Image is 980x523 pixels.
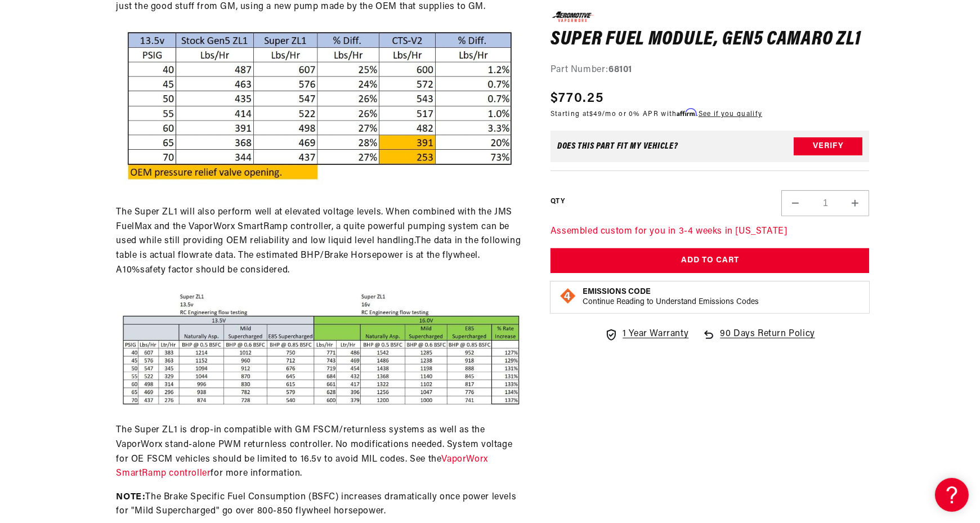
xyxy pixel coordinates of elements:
[117,493,146,502] strong: NOTE:
[794,137,862,155] button: Verify
[608,65,632,74] strong: 68101
[551,196,565,206] label: QTY
[117,490,522,519] p: The Brake Specific Fuel Consumption (BSFC) increases dramatically once power levels for "Mild Sup...
[699,111,762,118] a: See if you qualify - Learn more about Affirm Financing (opens in modal)
[117,205,522,278] p: The Super ZL1 will also perform well at elevated voltage levels. When combined with the JMS FuelM...
[551,109,762,119] p: Starting at /mo or 0% APR with .
[123,266,140,275] span: 10%
[117,236,521,274] span: The data in the following table is actual flowrate data. The estimated BHP/Brake Horsepower is at...
[605,327,688,342] a: 1 Year Warranty
[677,108,697,117] span: Affirm
[551,248,870,273] button: Add to Cart
[583,287,759,307] button: Emissions CodeContinue Reading to Understand Emissions Codes
[720,327,815,353] span: 90 Days Return Policy
[117,423,522,481] p: The Super ZL1 is drop-in compatible with GM FSCM/returnless systems as well as the VaporWorx stan...
[589,111,602,118] span: $49
[559,287,577,305] img: Emissions code
[583,297,759,307] p: Continue Reading to Understand Emissions Codes
[551,225,870,239] p: Assembled custom for you in 3-4 weeks in [US_STATE]
[117,455,488,479] a: VaporWorx SmartRamp controller
[551,31,870,49] h1: Super Fuel Module, Gen5 Camaro ZL1
[140,266,290,275] span: safety factor should be considered.
[551,63,870,78] div: Part Number:
[551,88,603,109] span: $770.25
[583,288,651,296] strong: Emissions Code
[623,327,688,342] span: 1 Year Warranty
[557,142,678,151] div: Does This part fit My vehicle?
[702,327,815,353] a: 90 Days Return Policy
